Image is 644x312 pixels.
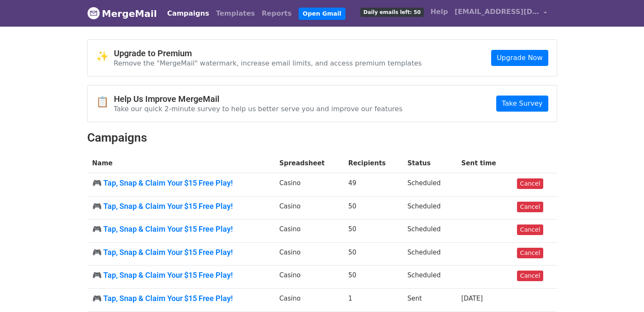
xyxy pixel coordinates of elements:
[87,131,557,145] h2: Campaigns
[343,265,402,289] td: 50
[92,224,269,234] a: 🎮 Tap, Snap & Claim Your $15 Free Play!
[92,178,269,188] a: 🎮 Tap, Snap & Claim Your $15 Free Play!
[517,224,543,235] a: Cancel
[402,219,456,243] td: Scheduled
[491,50,548,66] a: Upgrade Now
[274,153,343,173] th: Spreadsheet
[274,289,343,312] td: Casino
[87,5,157,22] a: MergeMail
[258,5,295,22] a: Reports
[357,3,427,20] a: Daily emails left: 50
[402,289,456,312] td: Sent
[299,8,345,20] a: Open Gmail
[274,265,343,289] td: Casino
[343,242,402,265] td: 50
[360,8,423,17] span: Daily emails left: 50
[114,48,422,58] h4: Upgrade to Premium
[274,219,343,243] td: Casino
[451,3,550,23] a: [EMAIL_ADDRESS][DOMAIN_NAME]
[114,94,403,104] h4: Help Us Improve MergeMail
[274,242,343,265] td: Casino
[402,196,456,219] td: Scheduled
[402,153,456,173] th: Status
[517,178,543,189] a: Cancel
[517,202,543,212] a: Cancel
[92,248,269,257] a: 🎮 Tap, Snap & Claim Your $15 Free Play!
[427,3,451,20] a: Help
[92,294,269,303] a: 🎮 Tap, Snap & Claim Your $15 Free Play!
[456,153,512,173] th: Sent time
[343,196,402,219] td: 50
[87,7,100,19] img: MergeMail logo
[87,153,274,173] th: Name
[114,104,403,113] p: Take our quick 2-minute survey to help us better serve you and improve our features
[213,5,258,22] a: Templates
[164,5,213,22] a: Campaigns
[402,265,456,289] td: Scheduled
[517,271,543,281] a: Cancel
[114,59,422,68] p: Remove the "MergeMail" watermark, increase email limits, and access premium templates
[274,196,343,219] td: Casino
[517,248,543,258] a: Cancel
[496,96,548,112] a: Take Survey
[455,7,539,17] span: [EMAIL_ADDRESS][DOMAIN_NAME]
[343,219,402,243] td: 50
[343,153,402,173] th: Recipients
[96,96,114,108] span: 📋
[96,50,114,63] span: ✨
[92,271,269,280] a: 🎮 Tap, Snap & Claim Your $15 Free Play!
[343,289,402,312] td: 1
[462,295,483,302] a: [DATE]
[402,242,456,265] td: Scheduled
[92,202,269,211] a: 🎮 Tap, Snap & Claim Your $15 Free Play!
[274,173,343,197] td: Casino
[402,173,456,197] td: Scheduled
[343,173,402,197] td: 49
